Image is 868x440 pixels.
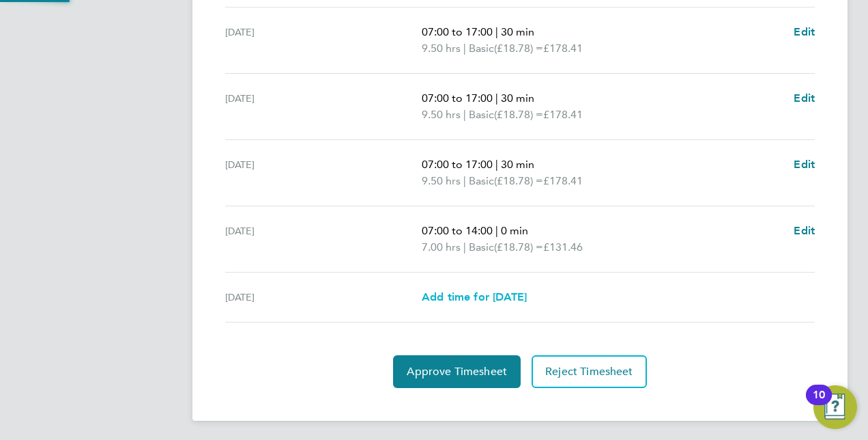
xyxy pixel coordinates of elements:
span: 9.50 hrs [422,42,461,55]
div: [DATE] [225,223,422,256]
span: | [495,158,498,171]
button: Approve Timesheet [393,355,521,388]
span: | [463,42,466,55]
span: 30 min [501,25,534,38]
span: (£18.78) = [494,240,543,253]
span: Basic [469,40,494,57]
span: | [463,108,466,121]
a: Edit [794,223,815,239]
span: £178.41 [543,174,583,187]
span: | [495,92,498,105]
span: 07:00 to 17:00 [422,25,493,38]
button: Reject Timesheet [532,355,647,388]
span: £131.46 [543,240,583,253]
div: [DATE] [225,289,422,305]
span: 07:00 to 17:00 [422,92,493,105]
span: £178.41 [543,108,583,121]
span: Add time for [DATE] [422,290,527,303]
span: £178.41 [543,42,583,55]
span: (£18.78) = [494,42,543,55]
a: Edit [794,156,815,173]
span: 9.50 hrs [422,174,461,187]
span: Reject Timesheet [545,365,633,379]
a: Edit [794,24,815,40]
div: [DATE] [225,156,422,189]
span: Edit [794,158,815,171]
span: 30 min [501,92,534,105]
span: (£18.78) = [494,174,543,187]
span: | [463,240,466,253]
span: | [495,224,498,237]
div: [DATE] [225,24,422,57]
a: Edit [794,90,815,107]
span: Edit [794,25,815,38]
span: | [495,25,498,38]
span: Basic [469,107,494,123]
span: Edit [794,92,815,105]
span: 30 min [501,158,534,171]
span: Basic [469,173,494,189]
button: Open Resource Center, 10 new notifications [813,385,857,429]
span: 7.00 hrs [422,240,461,253]
div: [DATE] [225,90,422,123]
span: 0 min [501,224,528,237]
span: | [463,174,466,187]
span: (£18.78) = [494,108,543,121]
span: Edit [794,224,815,237]
a: Add time for [DATE] [422,289,527,305]
span: 07:00 to 17:00 [422,158,493,171]
span: Basic [469,239,494,256]
span: 9.50 hrs [422,108,461,121]
span: 07:00 to 14:00 [422,224,493,237]
span: Approve Timesheet [407,365,507,379]
div: 10 [813,395,825,413]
